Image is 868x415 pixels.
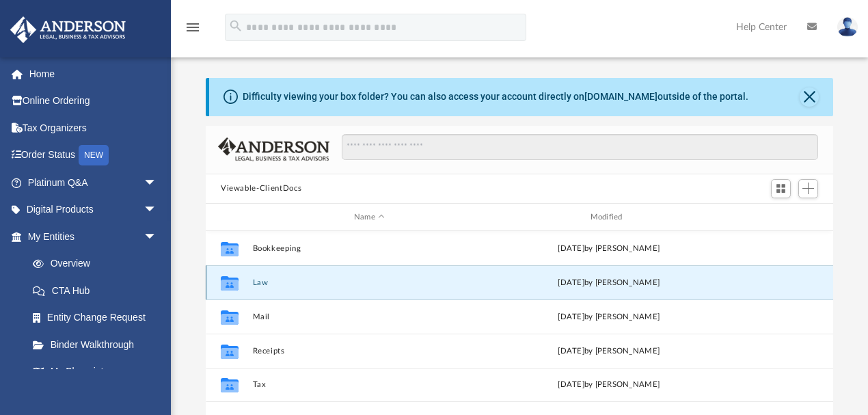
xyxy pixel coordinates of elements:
a: Online Ordering [10,88,178,115]
img: Anderson Advisors Platinum Portal [6,16,130,43]
div: Name [252,211,486,224]
a: My Blueprint [19,358,171,386]
a: Home [10,60,178,88]
a: Binder Walkthrough [19,331,178,358]
button: Mail [253,312,487,321]
button: Tax [253,381,487,390]
a: My Entitiesarrow_drop_down [10,223,178,250]
div: [DATE] by [PERSON_NAME] [492,379,726,392]
button: Bookkeeping [253,244,487,253]
div: [DATE] by [PERSON_NAME] [492,243,726,255]
a: Entity Change Request [19,304,178,332]
div: Modified [491,211,725,224]
a: Platinum Q&Aarrow_drop_down [10,169,178,196]
button: Switch to Grid View [771,179,791,198]
div: NEW [79,145,109,165]
div: [DATE] by [PERSON_NAME] [492,345,726,358]
div: id [731,211,827,224]
a: Overview [19,250,178,278]
input: Search files and folders [342,134,818,160]
img: User Pic [837,17,858,37]
a: CTA Hub [19,277,178,304]
a: Order StatusNEW [10,142,178,170]
div: Difficulty viewing your box folder? You can also access your account directly on outside of the p... [243,90,748,104]
button: Law [253,278,487,287]
span: arrow_drop_down [144,223,171,251]
div: [DATE] by [PERSON_NAME] [492,277,726,289]
i: search [228,18,243,34]
button: Close [800,88,819,107]
a: Digital Productsarrow_drop_down [10,196,178,224]
button: Viewable-ClientDocs [221,183,301,195]
div: [DATE] by [PERSON_NAME] [492,311,726,323]
a: Tax Organizers [10,114,178,142]
button: Add [798,179,819,198]
a: [DOMAIN_NAME] [584,91,657,102]
div: id [212,211,246,224]
span: arrow_drop_down [144,196,171,224]
span: arrow_drop_down [144,169,171,197]
i: menu [185,19,201,36]
button: Receipts [253,347,487,356]
a: menu [185,26,201,36]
